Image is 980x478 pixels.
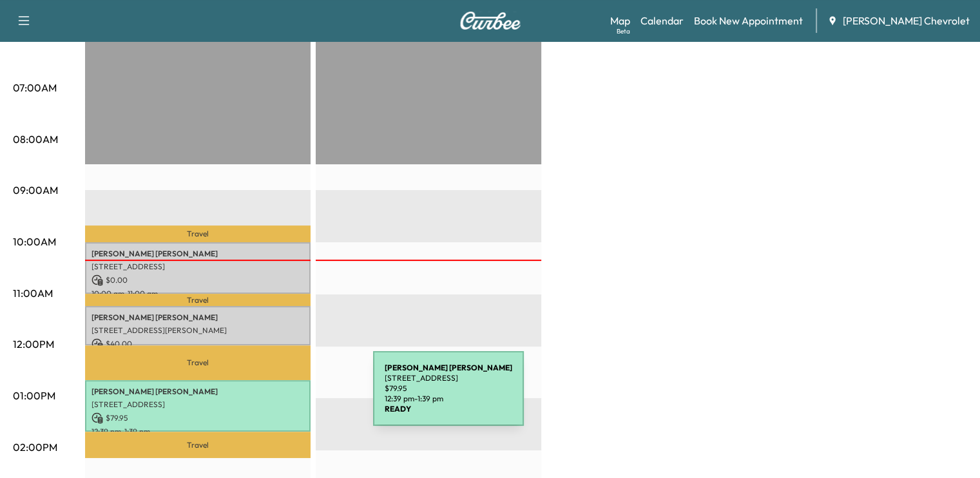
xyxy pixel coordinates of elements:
[617,26,630,36] div: Beta
[843,13,970,28] span: [PERSON_NAME] Chevrolet
[85,225,311,242] p: Travel
[91,387,304,397] p: [PERSON_NAME] [PERSON_NAME]
[91,274,304,286] p: $ 0.00
[640,13,684,28] a: Calendar
[91,399,304,410] p: [STREET_ADDRESS]
[13,182,58,198] p: 09:00AM
[91,426,304,437] p: 12:39 pm - 1:39 pm
[85,294,311,306] p: Travel
[694,13,803,28] a: Book New Appointment
[13,234,56,249] p: 10:00AM
[13,285,53,301] p: 11:00AM
[13,131,58,147] p: 08:00AM
[610,13,630,28] a: MapBeta
[91,289,304,299] p: 10:00 am - 11:00 am
[13,80,57,95] p: 07:00AM
[91,338,304,350] p: $ 40.00
[13,336,54,352] p: 12:00PM
[13,439,57,455] p: 02:00PM
[91,312,304,323] p: [PERSON_NAME] [PERSON_NAME]
[91,262,304,272] p: [STREET_ADDRESS]
[91,249,304,259] p: [PERSON_NAME] [PERSON_NAME]
[459,12,521,30] img: Curbee Logo
[91,325,304,336] p: [STREET_ADDRESS][PERSON_NAME]
[91,412,304,424] p: $ 79.95
[85,345,311,380] p: Travel
[13,388,55,403] p: 01:00PM
[85,432,311,457] p: Travel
